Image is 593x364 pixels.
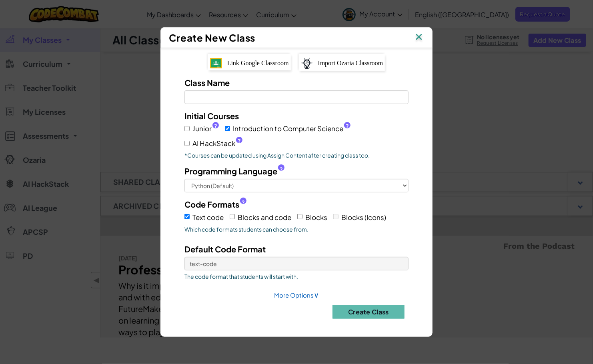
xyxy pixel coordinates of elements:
[184,198,239,210] span: Code Formats
[210,58,222,68] img: IconGoogleClassroom.svg
[192,123,219,134] span: Junior
[274,291,319,299] a: More Options
[238,213,291,222] span: Blocks and code
[184,225,409,233] span: Which code formats students can choose from.
[341,213,386,222] span: Blocks (Icons)
[346,123,349,129] span: ?
[230,214,235,219] input: Blocks and code
[192,138,242,149] span: AI HackStack
[214,123,217,129] span: ?
[297,214,303,219] input: Blocks
[184,272,409,280] span: The code format that students will start with.
[225,126,230,131] input: Introduction to Computer Science?
[184,78,230,88] span: Class Name
[184,141,190,146] input: AI HackStack?
[314,290,319,299] span: ∨
[333,305,405,319] button: Create Class
[169,32,255,44] span: Create New Class
[184,126,190,131] input: Junior?
[280,166,283,172] span: ?
[184,151,409,159] p: *Courses can be updated using Assign Content after creating class too.
[238,138,241,144] span: ?
[318,60,383,66] span: Import Ozaria Classroom
[301,58,313,69] img: ozaria-logo.png
[184,244,266,254] span: Default Code Format
[242,199,245,206] span: ?
[227,60,289,66] span: Link Google Classroom
[184,110,239,122] label: Initial Courses
[305,213,327,222] span: Blocks
[233,123,351,134] span: Introduction to Computer Science
[414,32,424,44] img: IconClose.svg
[184,214,190,219] input: Text code
[184,165,277,177] span: Programming Language
[192,213,224,222] span: Text code
[333,214,339,219] input: Blocks (Icons)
